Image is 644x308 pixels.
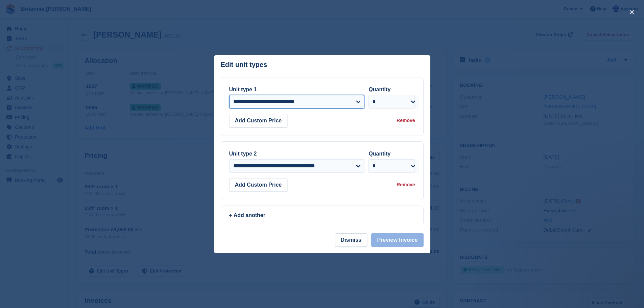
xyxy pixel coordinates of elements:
button: Dismiss [335,233,367,247]
a: + Add another [221,206,424,225]
button: Add Custom Price [229,178,288,192]
label: Quantity [368,151,390,157]
button: Add Custom Price [229,114,288,127]
p: Edit unit types [221,61,267,69]
button: Preview Invoice [371,233,423,247]
label: Unit type 1 [229,87,257,92]
label: Unit type 2 [229,151,257,157]
div: Remove [397,117,415,124]
label: Quantity [368,87,390,92]
div: Remove [397,181,415,188]
button: close [626,7,637,18]
div: + Add another [229,211,415,219]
